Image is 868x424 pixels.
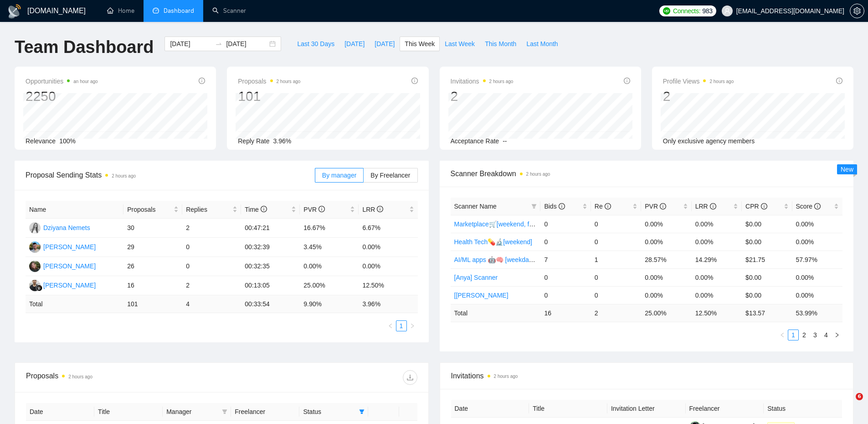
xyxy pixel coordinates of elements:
[300,295,359,313] td: 9.90 %
[850,4,864,18] button: setting
[480,37,521,51] button: This Month
[26,403,94,421] th: Date
[112,173,136,178] time: 2 hours ago
[641,233,691,251] td: 0.00%
[796,203,821,210] span: Score
[385,320,396,331] li: Previous Page
[15,37,154,58] h1: Team Dashboard
[300,238,359,257] td: 3.45%
[245,206,267,213] span: Time
[303,407,355,417] span: Status
[792,251,842,268] td: 57.97%
[663,76,734,87] span: Profile Views
[660,203,666,209] span: info-circle
[451,370,842,382] span: Invitations
[318,206,325,212] span: info-circle
[303,206,325,213] span: PVR
[856,393,863,400] span: 6
[29,241,41,253] img: AK
[385,320,396,331] button: left
[591,233,641,251] td: 0
[405,39,435,49] span: This Week
[799,330,809,340] a: 2
[529,400,607,418] th: Title
[375,39,395,49] span: [DATE]
[29,222,41,234] img: DN
[241,276,300,295] td: 00:13:05
[43,280,96,290] div: [PERSON_NAME]
[832,330,842,340] button: right
[454,203,497,210] span: Scanner Name
[170,39,211,49] input: Start date
[29,243,96,250] a: AK[PERSON_NAME]
[123,257,182,276] td: 26
[663,137,755,145] span: Only exclusive agency members
[68,374,92,379] time: 2 hours ago
[641,268,691,286] td: 0.00%
[407,320,418,331] button: right
[641,286,691,304] td: 0.00%
[277,79,301,84] time: 2 hours ago
[388,323,393,329] span: left
[494,374,518,379] time: 2 hours ago
[663,88,734,105] div: 2
[396,321,406,331] a: 1
[300,257,359,276] td: 0.00%
[742,304,792,322] td: $ 13.57
[238,137,269,145] span: Reply Rate
[26,137,56,145] span: Relevance
[850,7,864,15] a: setting
[837,393,859,415] iframe: Intercom live chat
[215,40,222,47] span: to
[123,276,182,295] td: 16
[526,39,558,49] span: Last Month
[788,330,799,340] li: 1
[777,330,788,340] li: Previous Page
[199,78,205,84] span: info-circle
[153,7,159,14] span: dashboard
[123,295,182,313] td: 101
[540,251,591,268] td: 7
[182,201,241,219] th: Replies
[724,8,730,14] span: user
[26,201,123,219] th: Name
[540,286,591,304] td: 0
[43,261,96,271] div: [PERSON_NAME]
[810,330,821,340] li: 3
[777,330,788,340] button: left
[29,261,41,272] img: HH
[540,233,591,251] td: 0
[451,168,843,179] span: Scanner Breakdown
[7,4,22,19] img: logo
[164,7,194,15] span: Dashboard
[454,292,508,299] a: [[PERSON_NAME]
[182,295,241,313] td: 4
[73,79,98,84] time: an hour ago
[742,268,792,286] td: $0.00
[529,199,539,213] span: filter
[241,238,300,257] td: 00:32:39
[591,286,641,304] td: 0
[222,409,227,414] span: filter
[591,251,641,268] td: 1
[226,39,267,49] input: End date
[821,330,831,340] a: 4
[357,405,366,419] span: filter
[241,295,300,313] td: 00:33:54
[764,400,842,418] th: Status
[411,78,418,84] span: info-circle
[451,76,514,87] span: Invitations
[641,304,691,322] td: 25.00 %
[220,405,229,419] span: filter
[645,203,666,210] span: PVR
[451,137,499,145] span: Acceptance Rate
[710,203,716,209] span: info-circle
[742,233,792,251] td: $0.00
[692,233,742,251] td: 0.00%
[26,88,98,105] div: 2250
[359,409,365,414] span: filter
[359,219,417,238] td: 6.67%
[742,215,792,233] td: $0.00
[792,286,842,304] td: 0.00%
